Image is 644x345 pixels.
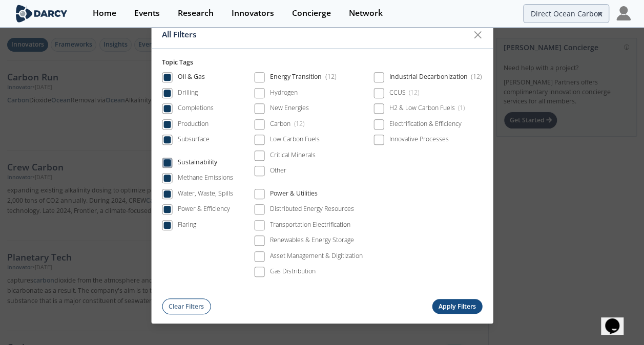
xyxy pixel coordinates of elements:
iframe: chat widget [601,304,634,335]
div: Innovators [232,9,274,17]
div: New Energies [270,104,309,113]
div: Flaring [178,220,196,229]
div: Research [178,9,214,17]
div: Events [134,9,160,17]
div: Other [270,166,286,176]
div: Drilling [178,88,198,97]
div: H2 & Low Carbon Fuels [389,104,465,113]
div: Subsurface [178,135,210,144]
div: Carbon [270,119,304,128]
div: Methane Emissions [178,174,233,183]
div: Innovative Processes [389,135,449,144]
span: ( 12 ) [325,73,337,81]
div: Renewables & Energy Storage [270,236,354,245]
span: Topic Tags [162,58,193,67]
div: Critical Minerals [270,150,316,160]
span: ( 1 ) [458,104,465,113]
span: ( 12 ) [294,119,304,128]
input: Advanced Search [523,4,609,23]
span: ( 12 ) [409,88,419,97]
div: CCUS [389,88,420,97]
div: Electrification & Efficiency [389,119,462,128]
div: Low Carbon Fuels [270,135,320,144]
div: Production [178,119,209,128]
div: Home [93,9,116,17]
div: Energy Transition [270,73,337,85]
img: logo-wide.svg [14,5,70,23]
div: Asset Management & Digitization [270,251,363,261]
div: Concierge [292,9,331,17]
div: Distributed Energy Resources [270,205,354,214]
div: Sustainability [178,158,217,170]
div: Gas Distribution [270,267,316,276]
span: ( 12 ) [471,73,482,81]
div: Network [349,9,383,17]
div: Transportation Electrification [270,220,350,229]
div: Oil & Gas [178,73,205,85]
button: Clear Filters [162,299,211,315]
div: All Filters [162,25,468,45]
img: Profile [616,6,631,20]
div: Completions [178,104,214,113]
div: Water, Waste, Spills [178,189,233,198]
div: Power & Utilities [270,189,318,201]
div: Power & Efficiency [178,205,230,214]
div: Hydrogen [270,88,298,97]
button: Apply Filters [432,299,483,314]
div: Industrial Decarbonization [389,73,483,85]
